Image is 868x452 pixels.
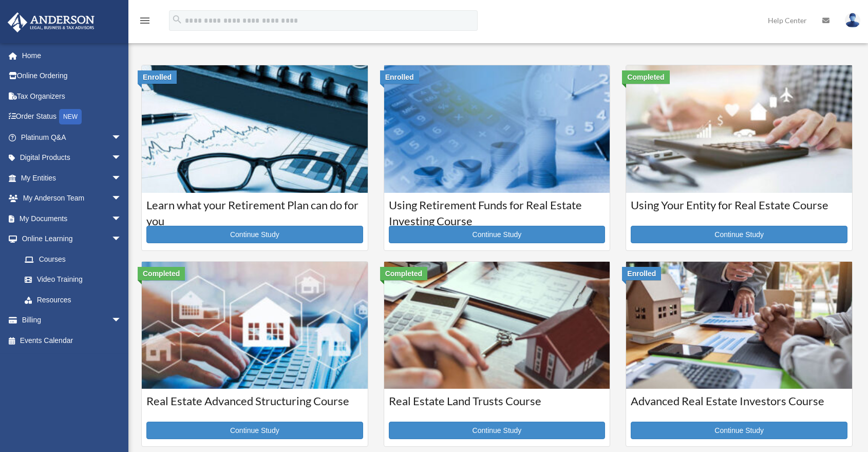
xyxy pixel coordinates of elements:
[138,267,185,280] div: Completed
[5,12,98,32] img: Anderson Advisors Platinum Portal
[111,148,132,169] span: arrow_drop_down
[139,18,151,27] a: menu
[7,168,137,188] a: My Entitiesarrow_drop_down
[14,269,137,290] a: Video Training
[631,197,847,223] h3: Using Your Entity for Real Estate Course
[389,422,606,439] a: Continue Study
[389,393,606,419] h3: Real Estate Land Trusts Course
[622,70,669,84] div: Completed
[7,229,137,249] a: Online Learningarrow_drop_down
[59,109,82,124] div: NEW
[622,267,661,280] div: Enrolled
[111,188,132,209] span: arrow_drop_down
[7,148,137,168] a: Digital Productsarrow_drop_down
[7,86,137,106] a: Tax Organizers
[138,70,177,84] div: Enrolled
[146,226,363,243] a: Continue Study
[7,66,137,86] a: Online Ordering
[146,393,363,419] h3: Real Estate Advanced Structuring Course
[111,168,132,189] span: arrow_drop_down
[7,45,137,66] a: Home
[631,422,847,439] a: Continue Study
[631,393,847,419] h3: Advanced Real Estate Investors Course
[7,310,137,331] a: Billingarrow_drop_down
[146,422,363,439] a: Continue Study
[14,249,132,269] a: Courses
[380,70,419,84] div: Enrolled
[111,127,132,148] span: arrow_drop_down
[631,226,847,243] a: Continue Study
[845,13,860,28] img: User Pic
[7,330,137,351] a: Events Calendar
[7,208,137,229] a: My Documentsarrow_drop_down
[380,267,427,280] div: Completed
[172,14,183,25] i: search
[7,188,137,209] a: My Anderson Teamarrow_drop_down
[111,310,132,331] span: arrow_drop_down
[389,226,606,243] a: Continue Study
[7,106,137,128] a: Order StatusNEW
[14,290,137,310] a: Resources
[146,197,363,223] h3: Learn what your Retirement Plan can do for you
[111,229,132,250] span: arrow_drop_down
[389,197,606,223] h3: Using Retirement Funds for Real Estate Investing Course
[139,14,151,27] i: menu
[7,127,137,148] a: Platinum Q&Aarrow_drop_down
[111,208,132,229] span: arrow_drop_down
